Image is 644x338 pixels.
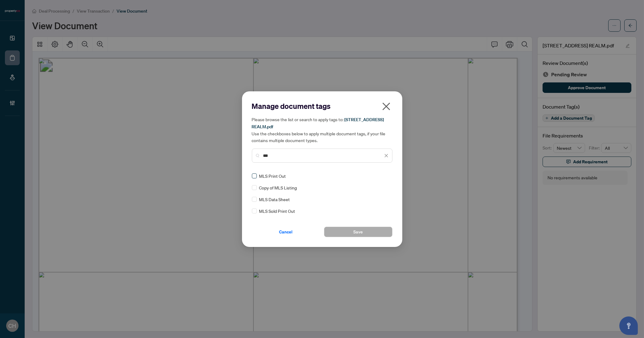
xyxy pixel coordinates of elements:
[259,184,297,191] span: Copy of MLS Listing
[384,153,388,158] span: close
[252,101,392,111] h2: Manage document tags
[324,227,392,237] button: Save
[381,101,391,111] span: close
[259,173,286,179] span: MLS Print Out
[259,208,295,214] span: MLS Sold Print Out
[252,227,320,237] button: Cancel
[279,227,293,237] span: Cancel
[252,117,384,129] span: [STREET_ADDRESS] REALM.pdf
[259,196,290,203] span: MLS Data Sheet
[252,116,392,144] h5: Please browse the list or search to apply tags to: Use the checkboxes below to apply multiple doc...
[619,316,638,335] button: Open asap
